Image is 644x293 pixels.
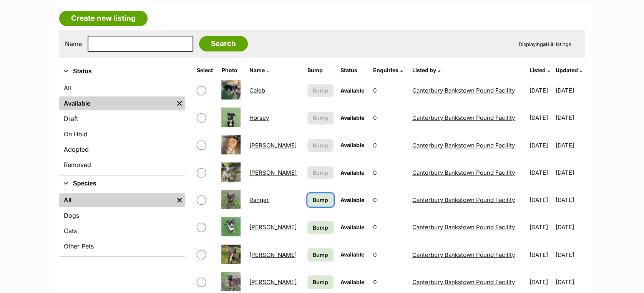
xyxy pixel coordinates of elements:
a: Canterbury Bankstown Pound Facility [412,169,515,176]
a: Bump [307,221,334,234]
div: Status [59,79,185,175]
a: Canterbury Bankstown Pound Facility [412,196,515,204]
a: Updated [556,67,582,73]
button: Bump [307,166,334,179]
td: 0 [370,214,408,240]
button: Bump [307,112,334,124]
td: [DATE] [556,187,584,213]
span: Listed by [412,67,436,73]
span: Bump [313,141,328,149]
a: On Hold [59,127,185,141]
a: Canterbury Bankstown Pound Facility [412,87,515,94]
span: Bump [313,251,328,259]
a: Canterbury Bankstown Pound Facility [412,114,515,121]
th: Status [337,64,370,76]
button: Status [59,66,185,76]
a: [PERSON_NAME] [249,169,297,176]
td: [DATE] [556,104,584,131]
a: Dogs [59,209,185,222]
td: [DATE] [556,242,584,268]
a: Create new listing [59,11,148,26]
label: Name [65,40,82,47]
span: Available [340,87,364,94]
td: [DATE] [556,159,584,186]
span: Available [340,197,364,203]
a: Adopted [59,142,185,156]
span: Available [340,142,364,148]
button: Bump [307,139,334,152]
td: [DATE] [526,104,555,131]
td: [DATE] [556,77,584,104]
td: [DATE] [556,214,584,240]
a: Available [59,96,174,110]
span: Bump [313,278,328,286]
a: Name [249,67,269,73]
a: Bump [307,275,334,289]
span: Listed [529,67,546,73]
td: [DATE] [526,187,555,213]
span: Name [249,67,265,73]
span: translation missing: en.admin.listings.index.attributes.enquiries [373,67,398,73]
a: [PERSON_NAME] [249,142,297,149]
span: Displaying Listings [519,41,571,47]
td: [DATE] [556,132,584,159]
td: [DATE] [526,132,555,159]
a: Other Pets [59,239,185,253]
td: 0 [370,77,408,104]
td: [DATE] [526,242,555,268]
a: Draft [59,112,185,126]
a: Canterbury Bankstown Pound Facility [412,223,515,231]
a: Canterbury Bankstown Pound Facility [412,142,515,149]
a: Canterbury Bankstown Pound Facility [412,251,515,258]
a: Listed [529,67,550,73]
span: Bump [313,169,328,177]
a: Bump [307,248,334,262]
span: Bump [313,86,328,94]
td: 0 [370,104,408,131]
td: [DATE] [526,214,555,240]
a: Ranger [249,196,269,204]
span: Available [340,251,364,258]
a: Caleb [249,87,265,94]
span: Updated [556,67,578,73]
a: All [59,81,185,95]
a: Listed by [412,67,440,73]
span: Available [340,169,364,176]
span: Bump [313,223,328,232]
button: Bump [307,84,334,97]
a: Canterbury Bankstown Pound Facility [412,278,515,286]
a: All [59,193,174,207]
td: 0 [370,187,408,213]
span: Bump [313,196,328,204]
span: Available [340,224,364,230]
strong: all 8 [543,41,553,47]
span: Available [340,279,364,285]
a: [PERSON_NAME] [249,278,297,286]
a: [PERSON_NAME] [249,223,297,231]
td: [DATE] [526,159,555,186]
a: Remove filter [174,96,185,110]
a: Horsey [249,114,269,121]
a: [PERSON_NAME] [249,251,297,258]
input: Search [199,36,248,51]
a: Removed [59,158,185,172]
button: Species [59,179,185,189]
a: Remove filter [174,193,185,207]
th: Select [194,64,217,76]
td: 0 [370,132,408,159]
a: Enquiries [373,67,403,73]
td: 0 [370,159,408,186]
td: [DATE] [526,77,555,104]
a: Cats [59,224,185,238]
span: Available [340,114,364,121]
a: Bump [307,193,334,207]
td: 0 [370,242,408,268]
th: Bump [304,64,337,76]
div: Species [59,192,185,256]
span: Bump [313,114,328,122]
th: Photo [218,64,246,76]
